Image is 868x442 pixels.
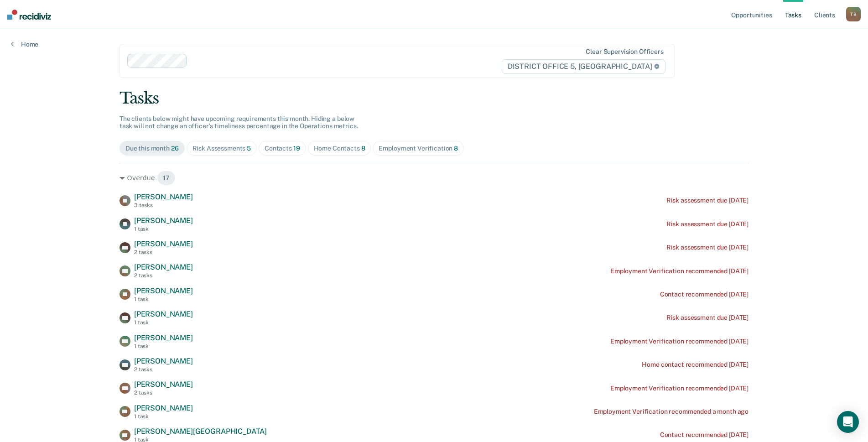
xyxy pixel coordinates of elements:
div: 2 tasks [134,390,193,396]
span: 8 [454,145,458,152]
div: 3 tasks [134,202,193,208]
span: [PERSON_NAME] [134,310,193,318]
div: 1 task [134,319,193,326]
div: 2 tasks [134,249,193,255]
div: Employment Verification [379,145,458,152]
div: Employment Verification recommended [DATE] [610,385,748,392]
span: [PERSON_NAME] [134,286,193,295]
span: 5 [247,145,251,152]
span: 19 [293,145,300,152]
div: 2 tasks [134,272,193,279]
div: 1 task [134,296,193,302]
span: 17 [157,171,176,185]
span: [PERSON_NAME][GEOGRAPHIC_DATA] [134,427,267,436]
span: [PERSON_NAME] [134,263,193,271]
div: 2 tasks [134,366,193,373]
div: Home Contacts [314,145,365,152]
span: [PERSON_NAME] [134,380,193,389]
div: Contact recommended [DATE] [660,431,748,439]
button: TB [846,7,861,21]
div: Employment Verification recommended [DATE] [610,338,748,345]
div: T B [846,7,861,21]
div: Risk assessment due [DATE] [666,244,748,251]
span: [PERSON_NAME] [134,404,193,412]
img: Recidiviz [7,10,51,20]
span: [PERSON_NAME] [134,333,193,342]
div: Open Intercom Messenger [837,411,859,433]
div: Employment Verification recommended a month ago [594,408,748,416]
div: Overdue 17 [120,171,748,185]
span: [PERSON_NAME] [134,357,193,365]
span: [PERSON_NAME] [134,192,193,201]
span: 26 [171,145,179,152]
a: Home [11,40,38,48]
div: Risk assessment due [DATE] [666,197,748,204]
div: Employment Verification recommended [DATE] [610,267,748,275]
div: Home contact recommended [DATE] [642,361,748,369]
div: Due this month [125,145,179,152]
div: 1 task [134,413,193,420]
div: Clear supervision officers [586,48,663,56]
span: The clients below might have upcoming requirements this month. Hiding a below task will not chang... [120,115,358,130]
span: DISTRICT OFFICE 5, [GEOGRAPHIC_DATA] [502,59,665,74]
div: Tasks [120,89,748,108]
div: Contact recommended [DATE] [660,291,748,298]
div: Contacts [265,145,300,152]
span: 8 [361,145,365,152]
span: [PERSON_NAME] [134,216,193,225]
div: Risk Assessments [192,145,251,152]
div: 1 task [134,343,193,349]
div: Risk assessment due [DATE] [666,314,748,322]
span: [PERSON_NAME] [134,239,193,248]
div: Risk assessment due [DATE] [666,220,748,228]
div: 1 task [134,226,193,232]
